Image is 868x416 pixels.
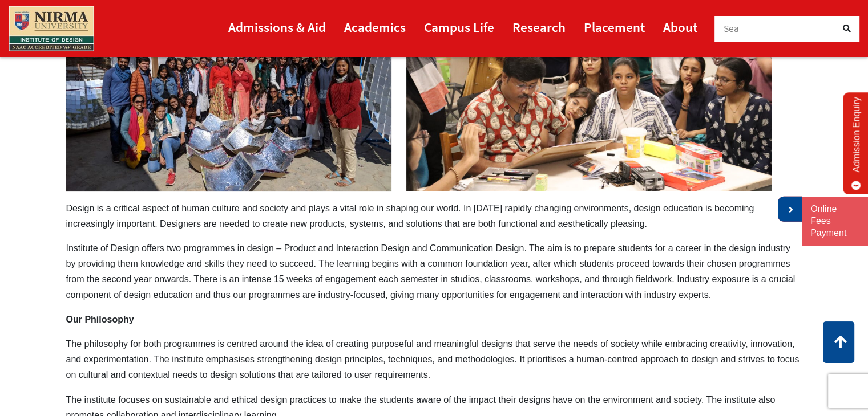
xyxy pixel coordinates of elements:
p: Design is a critical aspect of human culture and society and plays a vital role in shaping our wo... [66,201,802,231]
a: Admissions & Aid [228,14,326,40]
a: Academics [344,14,406,40]
img: main_logo [9,6,94,51]
p: The philosophy for both programmes is centred around the idea of creating purposeful and meaningf... [66,336,802,383]
a: Campus Life [424,14,494,40]
a: About [663,14,697,40]
a: Research [512,14,566,40]
a: Placement [584,14,645,40]
span: Sea [724,22,740,35]
p: Institute of Design offers two programmes in design – Product and Interaction Design and Communic... [66,240,802,303]
b: Our Philosophy [66,315,134,324]
a: Online Fees Payment [810,203,859,239]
